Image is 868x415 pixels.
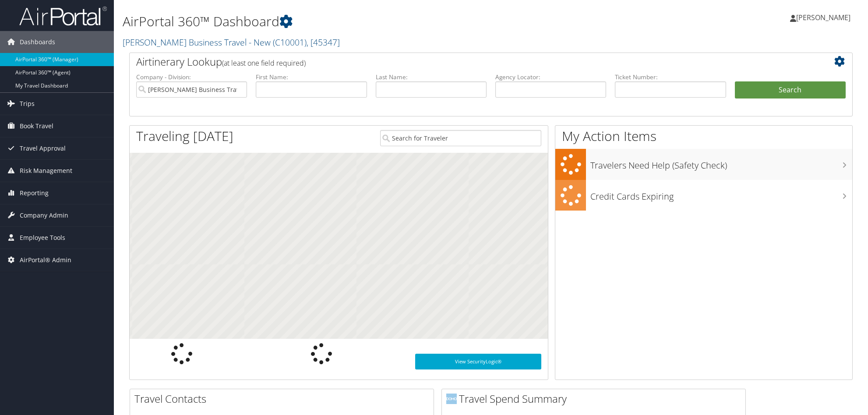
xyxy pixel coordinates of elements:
[415,354,541,369] a: View SecurityLogic®
[134,391,434,406] h2: Travel Contacts
[495,73,606,81] label: Agency Locator:
[446,391,745,406] h2: Travel Spend Summary
[380,130,541,146] input: Search for Traveler
[790,4,859,31] a: [PERSON_NAME]
[273,36,307,48] span: ( C10001 )
[376,73,487,81] label: Last Name:
[19,6,107,26] img: airportal-logo.png
[20,204,68,226] span: Company Admin
[222,58,306,68] span: (at least one field required)
[555,180,852,211] a: Credit Cards Expiring
[20,182,49,204] span: Reporting
[20,160,72,182] span: Risk Management
[590,155,852,172] h3: Travelers Need Help (Safety Check)
[20,227,65,249] span: Employee Tools
[136,127,233,145] h1: Traveling [DATE]
[615,73,726,81] label: Ticket Number:
[590,186,852,203] h3: Credit Cards Expiring
[20,31,55,53] span: Dashboards
[735,81,846,99] button: Search
[136,73,247,81] label: Company - Division:
[555,149,852,180] a: Travelers Need Help (Safety Check)
[123,36,340,48] a: [PERSON_NAME] Business Travel - New
[307,36,340,48] span: , [ 45347 ]
[20,249,71,271] span: AirPortal® Admin
[20,137,66,159] span: Travel Approval
[796,13,850,22] span: [PERSON_NAME]
[20,93,35,115] span: Trips
[136,54,786,69] h2: Airtinerary Lookup
[20,115,53,137] span: Book Travel
[256,73,367,81] label: First Name:
[555,127,852,145] h1: My Action Items
[123,12,614,31] h1: AirPortal 360™ Dashboard
[446,394,457,404] img: domo-logo.png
